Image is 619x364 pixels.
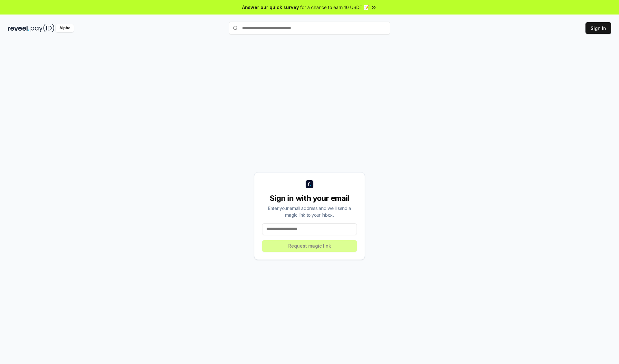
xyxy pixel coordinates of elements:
div: Alpha [56,24,74,32]
span: Answer our quick survey [242,4,299,11]
button: Sign In [585,22,611,34]
div: Enter your email address and we’ll send a magic link to your inbox. [262,205,357,218]
img: reveel_dark [8,24,29,32]
div: Sign in with your email [262,193,357,203]
img: logo_small [306,180,313,188]
span: for a chance to earn 10 USDT 📝 [300,4,369,11]
img: pay_id [31,24,54,32]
